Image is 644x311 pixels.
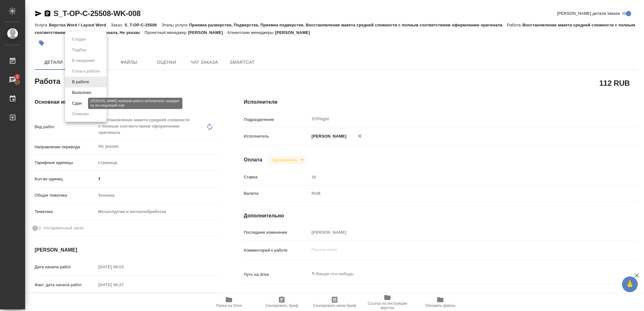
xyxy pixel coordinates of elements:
[70,36,88,43] button: Создан
[70,57,97,64] button: В ожидании
[70,89,93,96] button: Выполнен
[70,79,91,85] button: В работе
[70,111,91,117] button: Отменен
[70,68,102,75] button: Готов к работе
[70,100,84,107] button: Сдан
[70,46,88,53] button: Подбор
